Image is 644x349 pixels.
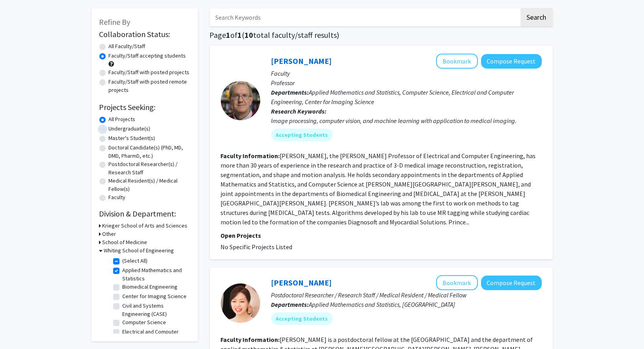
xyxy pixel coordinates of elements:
b: Faculty Information: [221,152,280,160]
b: Departments: [271,88,309,96]
b: Faculty Information: [221,336,280,343]
label: Faculty [109,193,126,202]
span: Applied Mathematics and Statistics, [GEOGRAPHIC_DATA] [309,300,455,308]
span: Refine By [99,17,131,27]
input: Search Keywords [210,8,519,26]
h3: Krieger School of Arts and Sciences [103,222,188,230]
label: Undergraduate(s) [109,125,151,133]
h3: Whiting School of Engineering [104,246,174,255]
button: Search [521,8,553,26]
div: Image processing, computer vision, and machine learning with application to medical imaging. [271,116,542,125]
fg-read-more: [PERSON_NAME], the [PERSON_NAME] Professor of Electrical and Computer Engineering, has more than ... [221,152,536,226]
label: Computer Science [123,318,166,327]
span: No Specific Projects Listed [221,243,293,251]
span: 1 [238,30,242,40]
h2: Collaboration Status: [99,30,190,39]
h2: Projects Seeking: [99,103,190,112]
b: Research Keywords: [271,107,327,115]
label: Civil and Systems Engineering (CASE) [123,302,188,318]
button: Compose Request to Yeawon Yoo [481,276,542,290]
label: Faculty/Staff with posted remote projects [109,78,190,94]
h1: Page of ( total faculty/staff results) [210,30,553,40]
label: Postdoctoral Researcher(s) / Research Staff [109,160,190,177]
label: Master's Student(s) [109,134,155,142]
label: Medical Resident(s) / Medical Fellow(s) [109,177,190,193]
span: 10 [245,30,254,40]
button: Compose Request to Jerry Prince [481,54,542,69]
label: Biomedical Engineering [123,283,178,291]
label: Doctoral Candidate(s) (PhD, MD, DMD, PharmD, etc.) [109,144,190,160]
label: Faculty/Staff with posted projects [109,68,190,77]
p: Faculty [271,69,542,78]
h2: Division & Department: [99,209,190,218]
h3: School of Medicine [103,238,147,246]
p: Open Projects [221,231,542,240]
a: [PERSON_NAME] [271,278,332,287]
iframe: Chat [6,314,34,343]
p: Professor [271,78,542,88]
label: All Projects [109,115,136,123]
label: (Select All) [123,257,148,265]
h3: Other [103,230,116,238]
a: [PERSON_NAME] [271,56,332,66]
mat-chip: Accepting Students [271,129,333,141]
label: Center for Imaging Science [123,292,187,300]
span: 1 [226,30,231,40]
label: Applied Mathematics and Statistics [123,266,188,283]
span: Applied Mathematics and Statistics, Computer Science, Electrical and Computer Engineering, Center... [271,88,514,106]
label: Electrical and Computer Engineering [123,328,188,344]
label: All Faculty/Staff [109,42,146,50]
label: Faculty/Staff accepting students [109,52,186,60]
button: Add Yeawon Yoo to Bookmarks [436,275,478,290]
b: Departments: [271,300,309,308]
mat-chip: Accepting Students [271,312,333,325]
button: Add Jerry Prince to Bookmarks [436,54,478,69]
p: Postdoctoral Researcher / Research Staff / Medical Resident / Medical Fellow [271,290,542,300]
